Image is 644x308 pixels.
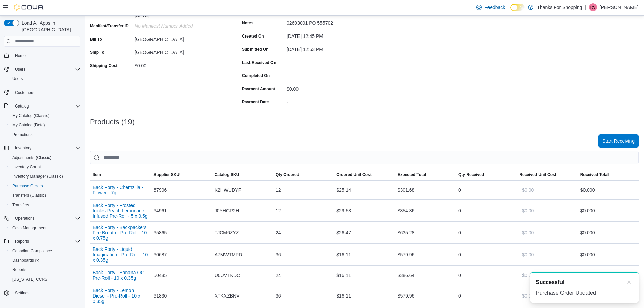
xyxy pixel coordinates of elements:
div: 0 [456,268,517,282]
span: RV [590,3,596,11]
button: My Catalog (Classic) [7,111,83,120]
button: Back Forty - Liquid Imagination - Pre-Roll - 10 x 0.35g [93,246,148,263]
a: My Catalog (Classic) [9,112,52,120]
span: Qty Ordered [276,172,299,177]
button: Reports [1,237,83,246]
span: Settings [15,290,29,296]
div: 0 [456,204,517,217]
button: Received Total [578,169,639,180]
span: Users [12,76,23,81]
a: Customers [12,89,37,97]
button: Cash Management [7,223,83,233]
button: $0.00 [519,183,536,197]
span: Start Receiving [602,138,635,144]
a: Promotions [9,131,35,139]
div: 0 [456,248,517,261]
div: $25.14 [334,183,395,197]
span: Promotions [12,132,33,137]
span: Expected Total [398,172,426,177]
span: Reports [12,267,26,273]
div: $29.53 [334,204,395,217]
button: Item [90,169,151,180]
label: Notes [242,20,253,26]
button: Catalog [1,101,83,111]
div: $26.47 [334,226,395,239]
button: Inventory Manager (Classic) [7,172,83,181]
div: $635.28 [395,226,456,239]
button: Back Forty - Lemon Diesel - Pre-Roll - 10 x 0.35g [93,288,148,304]
span: TJCM6ZYZ [215,229,239,237]
label: Completed On [242,73,270,78]
span: Catalog [12,102,80,110]
span: Home [12,51,80,60]
a: Dashboards [7,256,83,265]
button: $0.00 [519,204,536,217]
button: Ordered Unit Cost [334,169,395,180]
a: Transfers [9,201,32,209]
button: Start Receiving [598,134,639,148]
span: [US_STATE] CCRS [12,277,47,282]
span: Ordered Unit Cost [336,172,371,177]
span: 65865 [153,229,167,237]
h3: Products (19) [90,118,135,126]
span: 64961 [153,207,167,215]
span: Inventory [12,144,80,152]
span: Purchase Orders [9,182,80,190]
a: Inventory Manager (Classic) [9,172,66,181]
div: $0.00 0 [580,251,636,259]
a: Inventory Count [9,163,44,171]
button: Users [12,65,28,73]
div: - [287,70,377,78]
span: Transfers [9,201,80,209]
button: [US_STATE] CCRS [7,275,83,284]
p: [PERSON_NAME] [600,3,639,11]
button: Catalog SKU [212,169,273,180]
div: 0 [456,226,517,239]
a: Settings [12,289,32,297]
div: $579.96 [395,248,456,261]
button: Transfers (Classic) [7,191,83,200]
span: Qty Received [458,172,484,177]
button: Users [1,65,83,74]
div: 0 [456,289,517,303]
label: Ship To [90,50,104,55]
span: Reports [15,239,29,244]
button: Back Forty - Chemzilla - Flower - 7g [93,185,148,195]
span: Inventory Manager (Classic) [9,172,80,181]
label: Bill To [90,37,102,42]
button: Dismiss toast [625,278,633,286]
div: - [287,97,377,105]
label: Payment Date [242,99,269,105]
div: $0.00 [135,60,225,68]
span: J0YHCR2H [215,207,239,215]
span: Customers [12,88,80,97]
span: $0.00 [522,251,534,258]
span: $0.00 [522,207,534,214]
span: Canadian Compliance [9,247,80,255]
span: Canadian Compliance [12,248,52,254]
button: Operations [1,214,83,223]
a: Purchase Orders [9,182,46,190]
button: Expected Total [395,169,456,180]
span: Feedback [484,4,505,11]
label: Last Received On [242,60,276,65]
span: Dashboards [12,258,39,263]
span: XTKXZBNV [215,292,240,300]
div: Rachelle Van Schijndel [589,3,597,11]
button: $0.00 [519,248,536,261]
div: $16.11 [334,248,395,261]
span: Promotions [9,131,80,139]
span: Transfers (Classic) [12,193,46,198]
div: $386.64 [395,268,456,282]
p: | [585,3,586,11]
label: Manifest/Transfer ID [90,23,129,29]
button: Supplier SKU [151,169,212,180]
a: Users [9,75,25,83]
label: Payment Amount [242,86,275,92]
span: Inventory Count [12,164,41,170]
div: Notification [536,278,633,286]
div: $16.11 [334,289,395,303]
a: Adjustments (Classic) [9,153,54,162]
button: My Catalog (Beta) [7,120,83,130]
